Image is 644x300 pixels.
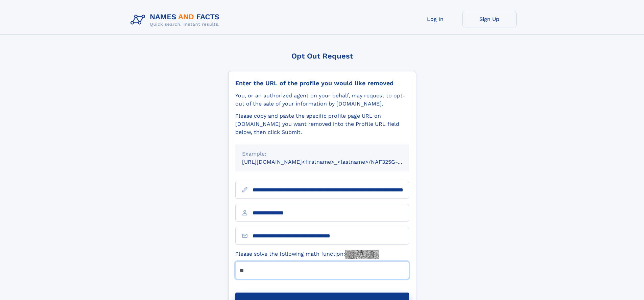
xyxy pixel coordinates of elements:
[228,52,416,60] div: Opt Out Request
[242,159,422,165] small: [URL][DOMAIN_NAME]<firstname>_<lastname>/NAF325G-xxxxxxxx
[235,79,409,87] div: Enter the URL of the profile you would like removed
[235,250,379,259] label: Please solve the following math function:
[128,11,225,29] img: Logo Names and Facts
[235,112,409,136] div: Please copy and paste the specific profile page URL on [DOMAIN_NAME] you want removed into the Pr...
[235,92,409,108] div: You, or an authorized agent on your behalf, may request to opt-out of the sale of your informatio...
[242,150,402,158] div: Example:
[408,11,462,27] a: Log In
[462,11,517,27] a: Sign Up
